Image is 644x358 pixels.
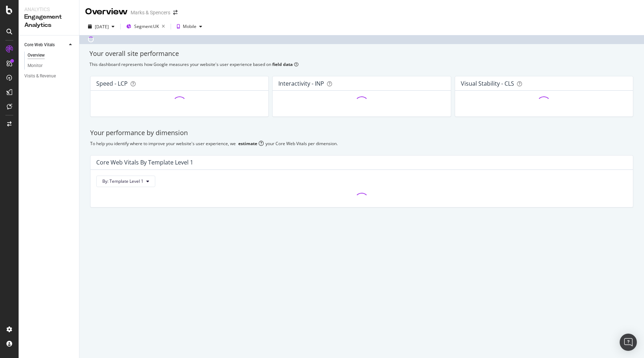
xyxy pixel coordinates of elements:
a: Overview [28,52,74,59]
button: Mobile [174,21,205,32]
div: Analytics [24,6,73,13]
b: field data [272,61,293,67]
button: [DATE] [85,21,117,32]
div: Monitor [28,62,43,70]
div: Visits & Revenue [24,72,56,80]
div: Engagement Analytics [24,13,73,29]
div: Interactivity - INP [278,80,324,87]
div: Core Web Vitals [24,41,55,49]
div: Your overall site performance [89,49,634,58]
div: Mobile [183,24,196,29]
button: By: Template Level 1 [96,176,155,187]
a: Visits & Revenue [24,72,74,80]
div: Speed - LCP [96,80,128,87]
div: Open Intercom Messenger [620,334,637,351]
div: Your performance by dimension [90,128,633,138]
div: To help you identify where to improve your website's user experience, we your Core Web Vitals per... [90,140,633,147]
a: Core Web Vitals [24,41,67,49]
div: Core Web Vitals By Template Level 1 [96,159,193,166]
div: estimate [238,140,257,147]
button: Segment:UK [123,21,168,32]
div: Overview [85,6,128,18]
span: By: Template Level 1 [102,178,143,184]
a: Monitor [28,62,74,70]
div: Overview [28,52,45,59]
div: arrow-right-arrow-left [173,10,177,15]
span: Segment: UK [134,23,159,29]
div: [DATE] [95,24,109,30]
div: Marks & Spencers [131,9,170,16]
div: This dashboard represents how Google measures your website's user experience based on [89,61,634,67]
div: Visual Stability - CLS [461,80,514,87]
